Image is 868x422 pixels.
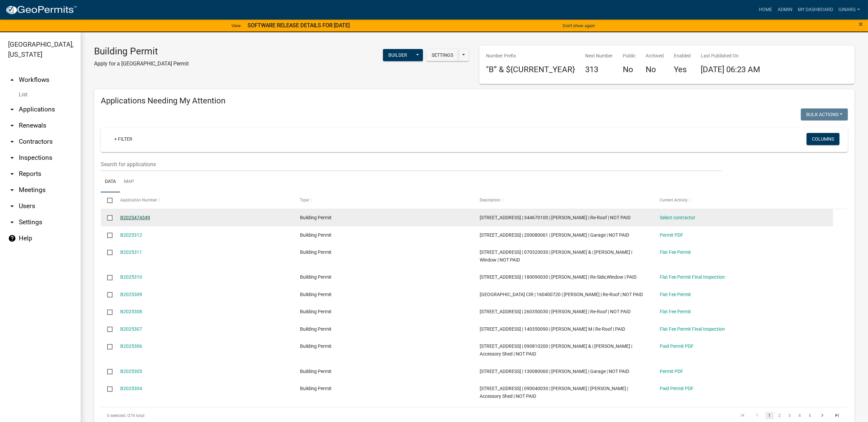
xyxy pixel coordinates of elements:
[120,343,142,349] a: B2025306
[660,215,695,220] a: Select contractor
[660,369,683,374] a: Permit PDF
[480,292,643,297] span: 85219 SOUTH ISLAND CIR | 160400720 | HOFFMAN,BARRY A | Re-Roof | NOT PAID
[480,343,632,357] span: 21948 MOCCASIN RD | 090810200 | SHANKS,BRIAN D & | DEBRA J SHANKS | Accessory Shed | NOT PAID
[120,292,142,297] a: B2025309
[120,309,142,314] a: B2025308
[248,22,350,29] strong: SOFTWARE RELEASE DETAILS FOR [DATE]
[660,198,688,202] span: Current Activity
[560,20,598,31] button: Don't show again
[660,232,683,238] a: Permit PDF
[120,215,150,220] a: B2025474349
[623,65,636,75] h4: No
[831,412,843,419] a: go to last page
[795,3,836,16] a: My Dashboard
[623,52,636,59] p: Public
[94,60,189,68] p: Apply for a [GEOGRAPHIC_DATA] Permit
[660,386,694,391] a: Paid Permit PDF
[836,3,863,16] a: ginarg
[8,218,16,226] i: arrow_drop_down
[300,386,332,391] span: Building Permit
[426,49,459,61] button: Settings
[859,20,863,28] button: Close
[101,192,114,208] datatable-header-cell: Select
[8,122,16,130] i: arrow_drop_down
[300,215,332,220] span: Building Permit
[816,412,829,419] a: go to next page
[801,108,848,121] button: Bulk Actions
[94,46,189,57] h3: Building Permit
[300,292,332,297] span: Building Permit
[775,410,785,421] li: page 2
[756,3,775,16] a: Home
[660,292,691,297] a: Flat Fee Permit
[120,326,142,332] a: B2025307
[101,96,848,106] h4: Applications Needing My Attention
[480,198,500,202] span: Description
[646,52,664,59] p: Archived
[807,133,839,145] button: Columns
[8,154,16,162] i: arrow_drop_down
[8,76,16,84] i: arrow_drop_up
[120,369,142,374] a: B2025305
[300,249,332,255] span: Building Permit
[585,52,613,59] p: Next Number
[120,198,157,202] span: Application Number
[8,186,16,194] i: arrow_drop_down
[660,309,691,314] a: Flat Fee Permit
[480,326,625,332] span: 22916 715TH AVE | 140350090 | FINKE-PIKE,GRETCHEN M | Re-Roof | PAID
[736,412,749,419] a: go to first page
[486,65,575,75] h4: "B” & ${CURRENT_YEAR}
[120,232,142,238] a: B2025312
[805,410,815,421] li: page 5
[300,309,332,314] span: Building Permit
[701,52,760,59] p: Last Published On
[120,171,138,193] a: Map
[101,157,722,171] input: Search for applications
[114,192,293,208] datatable-header-cell: Application Number
[8,105,16,113] i: arrow_drop_down
[300,326,332,332] span: Building Permit
[486,52,575,59] p: Number Prefix
[383,49,413,61] button: Builder
[300,198,309,202] span: Type
[480,249,632,263] span: 16971 810TH AVE | 070320030 | THIMMESCH,CHARLES & | PAULA THIMMESCH | Window | NOT PAID
[646,65,664,75] h4: No
[660,274,725,280] a: Flat Fee Permit Final Inspection
[294,192,473,208] datatable-header-cell: Type
[480,369,629,374] span: 26157 740TH AVE | 130080060 | FARROW,LEON E | Garage | NOT PAID
[300,232,332,238] span: Building Permit
[480,309,631,314] span: 205 MAIN ST W | 260350030 | DOBBERSTEIN,BENNETT | Re-Roof | NOT PAID
[8,170,16,178] i: arrow_drop_down
[229,20,244,31] a: View
[120,386,142,391] a: B2025304
[473,192,653,208] datatable-header-cell: Description
[109,133,138,145] a: + Filter
[8,138,16,146] i: arrow_drop_down
[480,274,637,280] span: 32239 760TH ST | 180090030 | CLARK,DEBORAH E | Re-Side,Window | PAID
[480,232,629,238] span: 32033 630TH AVE | 200080061 | KROEGER,BRANDON L | Garage | NOT PAID
[653,192,833,208] datatable-header-cell: Current Activity
[751,412,764,419] a: go to previous page
[796,412,804,419] a: 4
[8,234,16,242] i: help
[795,410,805,421] li: page 4
[806,412,814,419] a: 5
[660,249,691,255] a: Flat Fee Permit
[480,215,631,220] span: 21950 733RD AVE | 344670100 | BURKARD,ALEX R | Re-Roof | NOT PAID
[300,369,332,374] span: Building Permit
[765,410,775,421] li: page 1
[120,274,142,280] a: B2025310
[785,410,795,421] li: page 3
[775,3,795,16] a: Admin
[300,274,332,280] span: Building Permit
[585,65,613,75] h4: 313
[8,202,16,210] i: arrow_drop_down
[660,343,694,349] a: Paid Permit PDF
[766,412,774,419] a: 1
[101,171,120,193] a: Data
[107,413,128,418] span: 0 selected /
[859,19,863,29] span: ×
[701,65,760,74] span: [DATE] 06:23 AM
[660,326,725,332] a: Flat Fee Permit Final Inspection
[786,412,794,419] a: 3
